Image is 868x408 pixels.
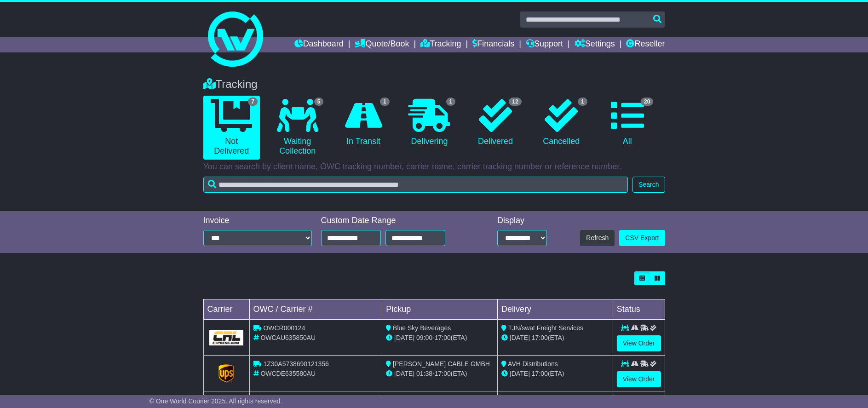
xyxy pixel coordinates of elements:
[394,334,414,341] span: [DATE]
[416,370,432,377] span: 01:38
[613,299,665,320] td: Status
[294,37,344,52] a: Dashboard
[533,96,590,150] a: 1 Cancelled
[617,335,661,351] a: View Order
[203,216,312,226] div: Invoice
[619,230,665,246] a: CSV Export
[203,162,665,172] p: You can search by client name, OWC tracking number, carrier name, carrier tracking number or refe...
[260,370,316,377] span: OWCDE635580AU
[497,216,547,226] div: Display
[416,334,432,341] span: 09:00
[260,334,316,341] span: OWCAU635850AU
[617,371,661,387] a: View Order
[393,360,490,368] span: [PERSON_NAME] CABLE GMBH
[599,96,655,150] a: 20 All
[626,37,665,52] a: Reseller
[314,98,324,106] span: 5
[199,78,670,91] div: Tracking
[249,299,382,320] td: OWC / Carrier #
[149,397,282,405] span: © One World Courier 2025. All rights reserved.
[380,98,390,106] span: 1
[393,324,451,332] span: Blue Sky Beverages
[575,37,615,52] a: Settings
[435,334,451,341] span: 17:00
[532,370,548,377] span: 17:00
[497,299,613,320] td: Delivery
[203,96,260,160] a: 7 Not Delivered
[269,96,326,160] a: 5 Waiting Collection
[382,299,498,320] td: Pickup
[578,98,587,106] span: 1
[335,96,391,150] a: 1 In Transit
[526,37,563,52] a: Support
[263,360,328,368] span: 1Z30A5738690121356
[203,299,249,320] td: Carrier
[472,37,514,52] a: Financials
[420,37,461,52] a: Tracking
[508,360,558,368] span: AVH Distributions
[355,37,409,52] a: Quote/Book
[248,98,258,106] span: 7
[435,370,451,377] span: 17:00
[509,98,521,106] span: 12
[580,230,615,246] button: Refresh
[641,98,653,106] span: 20
[501,369,609,379] div: (ETA)
[218,364,234,383] img: GetCarrierServiceLogo
[446,98,456,106] span: 1
[321,216,469,226] div: Custom Date Range
[501,333,609,343] div: (ETA)
[394,370,414,377] span: [DATE]
[401,96,458,150] a: 1 Delivering
[632,177,665,193] button: Search
[209,330,244,345] img: GetCarrierServiceLogo
[510,370,530,377] span: [DATE]
[467,96,523,150] a: 12 Delivered
[532,334,548,341] span: 17:00
[386,333,494,343] div: - (ETA)
[386,369,494,379] div: - (ETA)
[510,334,530,341] span: [DATE]
[508,324,583,332] span: TJN/swat Freight Services
[263,324,305,332] span: OWCR000124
